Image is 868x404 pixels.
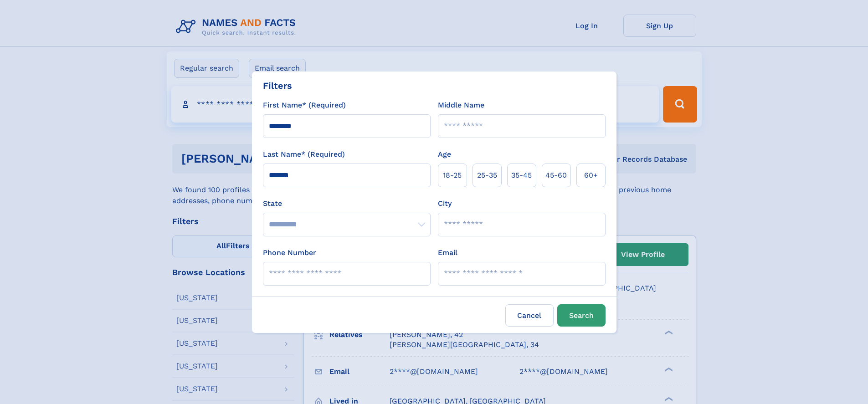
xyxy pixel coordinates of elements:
[263,149,345,160] label: Last Name* (Required)
[557,304,606,327] button: Search
[545,170,567,181] span: 45‑60
[505,304,554,327] label: Cancel
[263,79,292,92] div: Filters
[477,170,497,181] span: 25‑35
[584,170,598,181] span: 60+
[438,149,451,160] label: Age
[511,170,532,181] span: 35‑45
[263,100,346,111] label: First Name* (Required)
[263,198,431,209] label: State
[438,198,452,209] label: City
[438,100,484,111] label: Middle Name
[263,247,316,258] label: Phone Number
[438,247,457,258] label: Email
[443,170,462,181] span: 18‑25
